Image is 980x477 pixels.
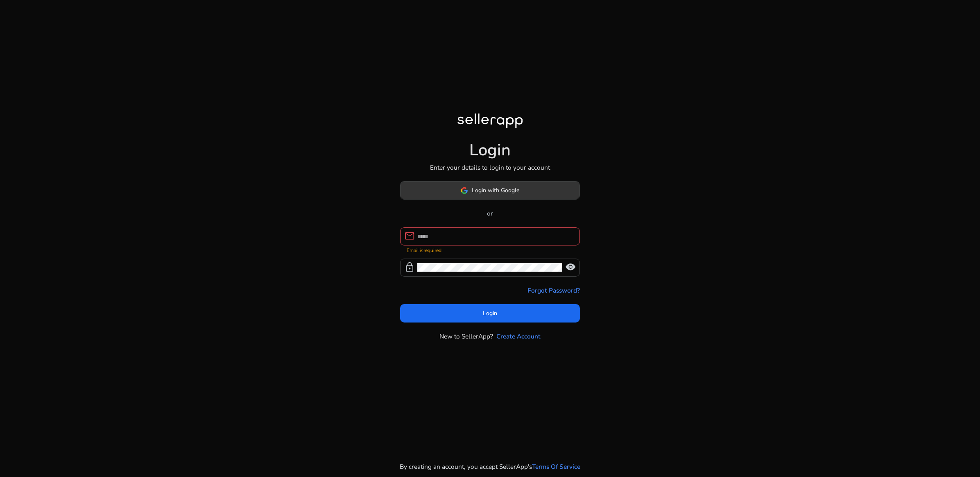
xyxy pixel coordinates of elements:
button: Login with Google [400,181,580,200]
p: or [400,209,580,218]
a: Forgot Password? [527,286,580,295]
h1: Login [469,141,511,160]
span: visibility [565,262,576,273]
strong: required [423,247,441,254]
span: Login [483,309,497,318]
img: google-logo.svg [461,187,468,194]
span: Login with Google [472,186,520,195]
span: mail [404,231,415,241]
p: Enter your details to login to your account [430,163,550,172]
button: Login [400,304,580,323]
p: New to SellerApp? [439,332,493,341]
mat-error: Email is [407,245,574,254]
a: Create Account [496,332,541,341]
a: Terms Of Service [532,462,580,471]
span: lock [404,262,415,273]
